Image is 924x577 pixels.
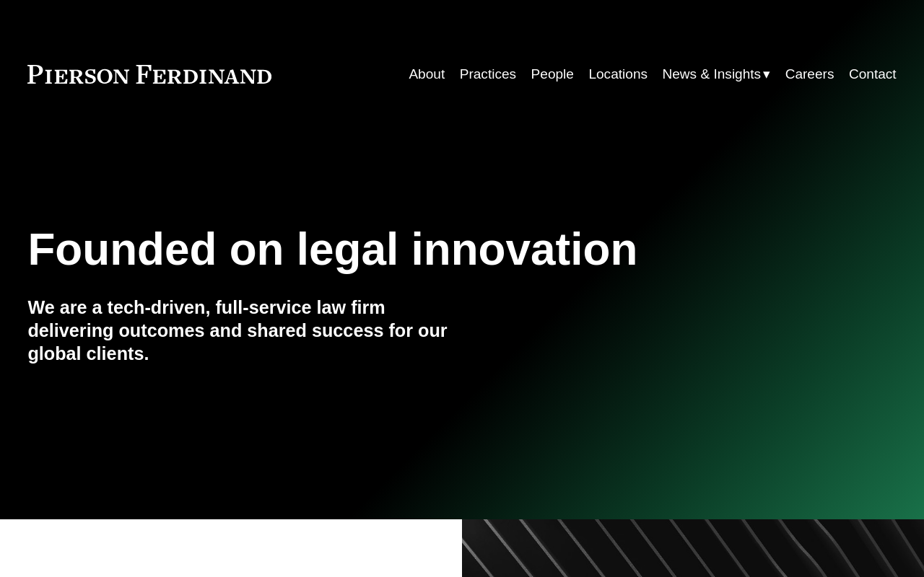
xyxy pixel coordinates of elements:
a: Locations [588,61,648,88]
span: News & Insights [662,62,761,87]
a: About [409,61,445,88]
h4: We are a tech-driven, full-service law firm delivering outcomes and shared success for our global... [27,296,462,365]
a: Practices [460,61,516,88]
a: Careers [785,61,834,88]
a: People [531,61,574,88]
a: Contact [849,61,897,88]
a: folder dropdown [662,61,770,88]
h1: Founded on legal innovation [27,224,751,275]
